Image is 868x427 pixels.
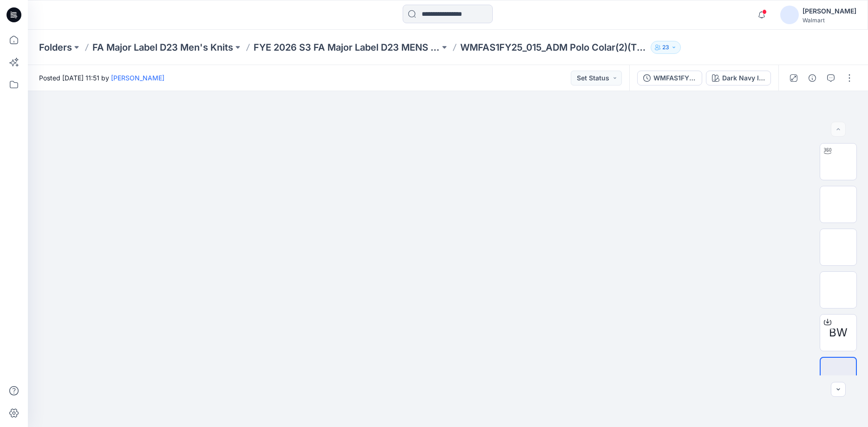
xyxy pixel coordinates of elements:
[460,41,646,54] p: WMFAS1FY25_015_ADM Polo Colar(2)(TM1)
[39,73,164,83] span: Posted [DATE] 11:51 by
[39,41,72,54] a: Folders
[254,41,440,54] a: FYE 2026 S3 FA Major Label D23 MENS KNITS
[111,74,164,82] a: [PERSON_NAME]
[651,41,681,54] button: 23
[805,71,820,85] button: Details
[92,41,233,54] a: FA Major Label D23 Men's Knits
[662,42,669,53] p: 23
[706,71,771,85] button: Dark Navy Indigo Blue
[803,6,856,17] div: [PERSON_NAME]
[829,324,848,341] span: BW
[780,6,799,24] img: avatar
[803,17,856,24] div: Walmart
[637,71,702,85] button: WMFAS1FY25_015_ADM Polo Colar(2)(TM1)
[722,73,765,83] div: Dark Navy Indigo Blue
[653,73,696,83] div: WMFAS1FY25_015_ADM Polo Colar(2)(TM1)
